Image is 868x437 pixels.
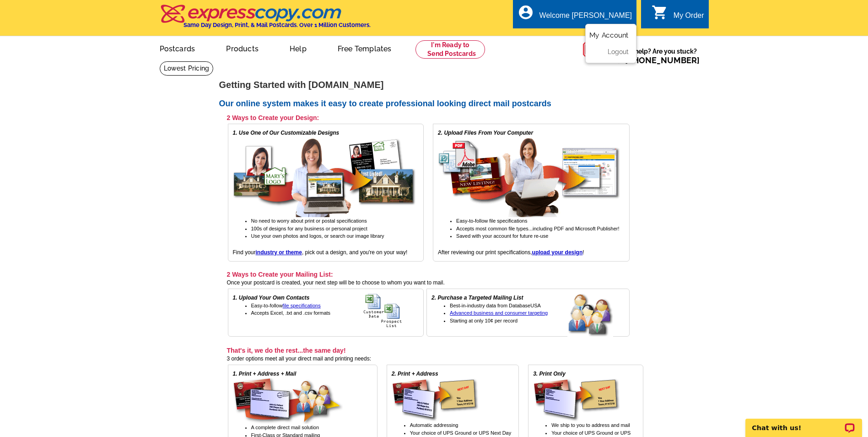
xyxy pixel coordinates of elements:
span: After reviewing our print specifications, ! [438,249,584,256]
span: We ship to you to address and mail [551,422,630,428]
em: 1. Print + Address + Mail [233,371,297,377]
span: Accepts most common file types...including PDF and Microsoft Publisher! [456,226,619,231]
img: direct mail service [233,378,343,424]
span: Need help? Are you stuck? [609,47,704,65]
a: Advanced business and consumer targeting [450,310,548,316]
a: Help [275,37,321,59]
a: industry or theme [256,249,302,256]
img: upload your own address list for free [363,294,419,328]
a: shopping_cart My Order [652,10,704,22]
em: 1. Use One of Our Customizable Designs [233,130,340,136]
span: 3 order options meet all your direct mail and printing needs: [227,355,372,362]
span: Call [609,55,700,65]
h1: Getting Started with [DOMAIN_NAME] [219,80,649,90]
span: Use your own photos and logos, or search our image library [251,233,384,239]
span: Accepts Excel, .txt and .csv formats [251,310,331,316]
a: Postcards [145,37,210,59]
a: upload your design [532,249,583,256]
h2: Our online system makes it easy to create professional looking direct mail postcards [219,99,649,109]
a: [PHONE_NUMBER] [625,55,700,65]
i: shopping_cart [652,4,668,21]
em: 1. Upload Your Own Contacts [233,295,310,301]
h4: Same Day Design, Print, & Mail Postcards. Over 1 Million Customers. [183,22,371,28]
span: Automatic addressing [410,422,458,428]
em: 3. Print Only [533,371,566,377]
img: buy a targeted mailing list [567,294,625,338]
span: Best-in-industry data from DatabaseUSA [450,303,541,308]
div: Welcome [PERSON_NAME] [539,11,632,24]
span: Y [410,430,413,436]
img: free online postcard designs [233,137,416,217]
span: Easy-to-follow file specifications [456,218,527,224]
img: print & address service [392,378,479,421]
h3: 2 Ways to Create your Design: [227,114,630,122]
span: No need to worry about print or postal specifications [251,218,367,224]
a: file specifications [283,303,321,308]
h3: 2 Ways to Create your Mailing List: [227,270,630,279]
a: Logout [608,48,629,55]
em: 2. Purchase a Targeted Mailing List [431,295,523,301]
span: 100s of designs for any business or personal project [251,226,367,231]
a: Free Templates [323,37,406,59]
span: Find your , pick out a design, and you're on your way! [233,249,408,256]
img: help [582,36,609,63]
em: 2. Upload Files From Your Computer [438,130,533,136]
span: Y [551,430,554,436]
i: account_circle [518,4,534,21]
a: Products [211,37,273,59]
h3: That's it, we do the rest...the same day! [227,346,643,355]
span: Easy-to-follow [251,303,321,308]
div: My Order [674,11,704,24]
a: Same Day Design, Print, & Mail Postcards. Over 1 Million Customers. [160,11,371,28]
iframe: LiveChat chat widget [739,408,868,437]
img: printing only [533,378,620,421]
img: upload your own design for free [438,137,621,217]
em: 2. Print + Address [392,371,438,377]
span: Once your postcard is created, your next step will be to choose to whom you want to mail. [227,279,445,286]
span: Saved with your account for future re-use [456,233,548,239]
span: Starting at only 10¢ per record [450,318,518,323]
span: A complete direct mail solution [251,425,319,430]
a: My Account [589,31,629,39]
